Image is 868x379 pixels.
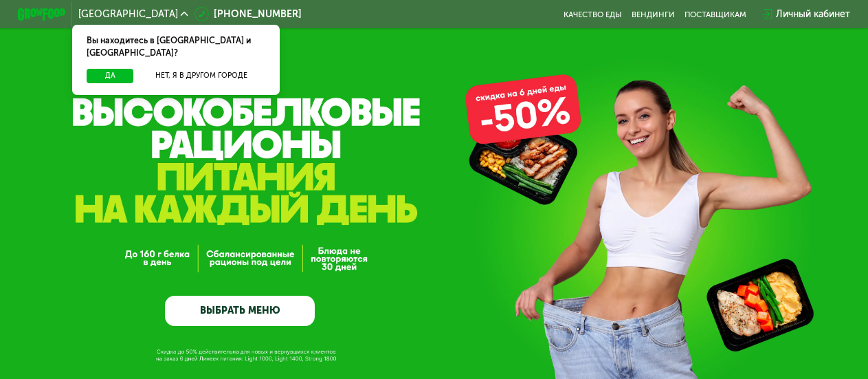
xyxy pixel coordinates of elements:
div: Личный кабинет [776,7,850,21]
a: Вендинги [632,10,675,19]
button: Да [87,69,133,83]
div: поставщикам [685,10,746,19]
div: Вы находитесь в [GEOGRAPHIC_DATA] и [GEOGRAPHIC_DATA]? [72,25,280,68]
span: [GEOGRAPHIC_DATA] [78,10,178,19]
button: Нет, я в другом городе [138,69,265,83]
a: ВЫБРАТЬ МЕНЮ [165,296,315,326]
a: Качество еды [564,10,622,19]
a: [PHONE_NUMBER] [194,7,302,21]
